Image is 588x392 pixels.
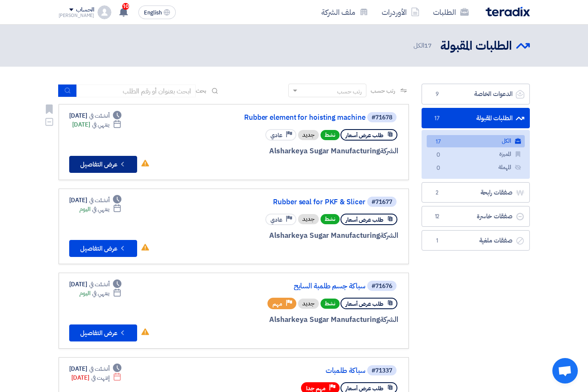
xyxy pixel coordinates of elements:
[72,120,122,129] div: [DATE]
[76,6,94,14] div: الحساب
[552,358,578,384] div: دردشة مفتوحة
[424,41,432,50] span: 17
[486,7,530,17] img: Teradix logo
[196,114,366,121] a: Rubber element for hoisting machine
[440,38,512,54] h2: الطلبات المقبولة
[371,283,392,289] div: #71676
[346,131,383,139] span: طلب عرض أسعار
[321,214,340,224] span: نشط
[196,282,366,290] a: سباكة جسم طلمبة السايح
[196,367,366,375] a: سباكة طلمبات
[337,87,362,96] div: رتب حسب
[321,130,340,140] span: نشط
[89,196,110,205] span: أنشئت في
[59,13,95,18] div: [PERSON_NAME]
[432,212,442,221] span: 12
[422,84,530,104] a: الدعوات الخاصة9
[273,300,282,308] span: مهم
[432,189,442,197] span: 2
[422,230,530,251] a: صفقات ملغية1
[69,156,137,173] button: عرض التفاصيل
[433,151,444,160] span: 0
[422,206,530,227] a: صفقات خاسرة12
[375,2,426,22] a: الأوردرات
[89,280,110,289] span: أنشئت في
[194,314,398,325] div: Alsharkeya Sugar Manufacturing
[77,85,196,97] input: ابحث بعنوان أو رقم الطلب
[346,216,383,224] span: طلب عرض أسعار
[89,364,110,373] span: أنشئت في
[380,146,398,156] span: الشركة
[315,2,375,22] a: ملف الشركة
[69,196,122,205] div: [DATE]
[432,114,442,123] span: 17
[196,86,207,95] span: بحث
[270,216,282,224] span: عادي
[427,135,525,147] a: الكل
[371,368,392,374] div: #71337
[92,205,110,214] span: ينتهي في
[298,299,319,309] div: جديد
[138,6,176,19] button: English
[426,2,475,22] a: الطلبات
[427,148,525,161] a: المميزة
[92,120,110,129] span: ينتهي في
[79,205,121,214] div: اليوم
[298,214,319,224] div: جديد
[69,240,137,257] button: عرض التفاصيل
[432,90,442,99] span: 9
[380,314,398,325] span: الشركة
[98,6,111,19] img: profile_test.png
[432,237,442,245] span: 1
[321,299,340,309] span: نشط
[122,3,129,10] span: 10
[69,280,122,289] div: [DATE]
[427,161,525,174] a: المهملة
[69,111,122,120] div: [DATE]
[414,41,433,51] span: الكل
[69,324,137,341] button: عرض التفاصيل
[422,182,530,203] a: صفقات رابحة2
[433,164,444,173] span: 0
[69,364,122,373] div: [DATE]
[371,115,392,121] div: #71678
[194,146,398,157] div: Alsharkeya Sugar Manufacturing
[380,230,398,241] span: الشركة
[422,108,530,129] a: الطلبات المقبولة17
[89,111,110,120] span: أنشئت في
[433,138,444,147] span: 17
[79,289,121,298] div: اليوم
[270,131,282,139] span: عادي
[196,198,366,206] a: Rubber seal for PKF & Slicer
[92,289,110,298] span: ينتهي في
[346,300,383,308] span: طلب عرض أسعار
[194,230,398,241] div: Alsharkeya Sugar Manufacturing
[144,10,162,16] span: English
[371,199,392,205] div: #71677
[71,373,122,382] div: [DATE]
[298,130,319,140] div: جديد
[91,373,110,382] span: إنتهت في
[371,86,395,95] span: رتب حسب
